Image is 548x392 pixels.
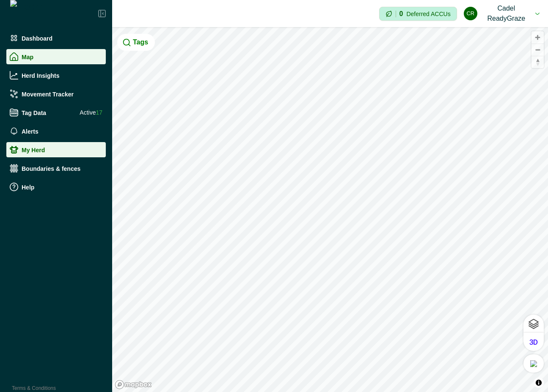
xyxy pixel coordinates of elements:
[534,378,544,388] button: Toggle attribution
[80,108,102,117] span: Active
[22,90,74,97] p: Movement Tracker
[22,109,46,116] p: Tag Data
[6,123,106,139] a: Alerts
[531,44,544,56] button: Zoom out
[22,184,34,190] p: Help
[6,30,106,46] a: Dashboard
[6,68,106,83] a: Herd Insights
[531,31,544,44] button: Zoom in
[6,142,106,157] a: My Herd
[531,56,544,68] button: Reset bearing to north
[117,34,155,51] button: Tags
[399,11,403,17] p: 0
[115,380,152,389] a: Mapbox logo
[22,72,59,79] p: Herd Insights
[6,161,106,176] a: Boundaries & fences
[406,11,450,17] p: Deferred ACCUs
[6,86,106,101] a: Movement Tracker
[22,128,39,134] p: Alerts
[12,385,56,391] a: Terms & Conditions
[22,165,80,172] p: Boundaries & fences
[6,49,106,64] a: Map
[22,146,45,153] p: My Herd
[22,53,33,60] p: Map
[22,35,52,41] p: Dashboard
[6,179,106,195] a: Help
[530,360,537,367] img: satellit.png
[112,27,548,392] canvas: Map
[96,109,102,116] span: 17
[6,105,106,120] a: Tag DataActive17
